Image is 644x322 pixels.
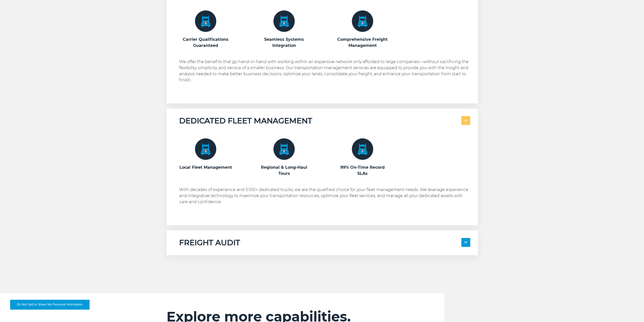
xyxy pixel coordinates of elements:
[179,187,470,205] p: With decades of experience and 3.100+ dedicated trucks, we are the qualified choice for your flee...
[258,164,311,177] h3: Regional & Long-Haul Tours
[179,164,232,171] h3: Local Fleet Management
[179,116,312,126] h5: DEDICATED FLEET MANAGEMENT
[258,36,311,49] h3: Seamless Systems Integration
[10,300,89,309] button: Do Not Sell or Share My Personal Information
[179,59,470,83] p: We offer the benefits that go hand-in-hand with working within an expansive network only afforded...
[336,36,389,49] h3: Comprehensive Freight Management
[179,36,232,49] h3: Carrier Qualifications Guaranteed
[464,241,467,243] img: arrow
[179,238,240,248] h5: FREIGHT AUDIT
[336,164,389,177] h3: 99% On-Time Record SLAs
[464,119,467,121] img: arrow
